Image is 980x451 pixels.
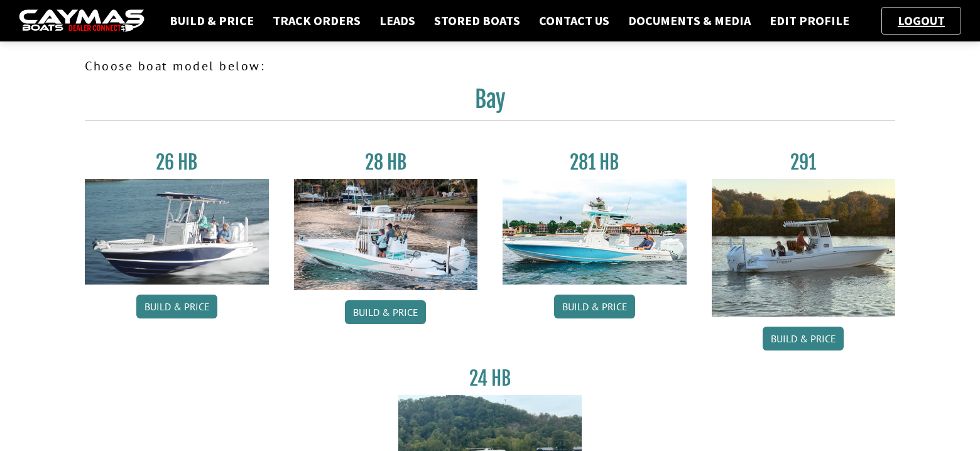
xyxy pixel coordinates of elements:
a: Build & Price [345,300,426,324]
h3: 28 HB [294,151,478,174]
a: Stored Boats [428,13,526,29]
p: Choose boat model below: [85,57,895,75]
h3: 281 HB [503,151,687,174]
img: caymas-dealer-connect-2ed40d3bc7270c1d8d7ffb4b79bf05adc795679939227970def78ec6f6c03838.gif [19,9,144,33]
a: Build & Price [554,295,635,318]
img: 28-hb-twin.jpg [503,179,687,285]
a: Contact Us [533,13,616,29]
h3: 291 [712,151,896,174]
h3: 24 HB [398,367,582,390]
a: Documents & Media [622,13,757,29]
img: 291_Thumbnail.jpg [712,179,896,317]
a: Build & Price [163,13,260,29]
img: 28_hb_thumbnail_for_caymas_connect.jpg [294,179,478,290]
a: Edit Profile [763,13,856,29]
a: Build & Price [136,295,217,318]
a: Logout [891,13,951,28]
a: Track Orders [266,13,367,29]
h2: Bay [85,85,895,121]
a: Build & Price [763,327,844,350]
img: 26_new_photo_resized.jpg [85,179,269,285]
a: Leads [373,13,422,29]
h3: 26 HB [85,151,269,174]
